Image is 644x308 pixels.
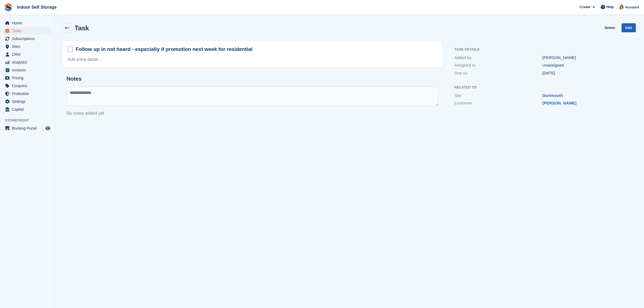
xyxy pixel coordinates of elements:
[454,100,543,106] div: Customer
[543,62,631,68] div: Unassigned
[45,125,51,132] a: Preview store
[543,55,631,61] div: [PERSON_NAME]
[12,82,44,90] span: Coupons
[3,35,51,42] a: menu
[12,106,44,113] span: Capital
[543,101,577,105] a: [PERSON_NAME]
[68,57,101,62] a: Add extra detail...
[580,4,590,10] span: Create
[12,51,44,58] span: CRM
[12,90,44,97] span: Protection
[3,19,51,27] a: menu
[12,43,44,50] span: Sites
[12,98,44,105] span: Settings
[3,43,51,50] a: menu
[3,106,51,113] a: menu
[454,86,630,90] h2: Related to
[543,93,563,98] a: Dartmouth
[12,27,44,35] span: Tasks
[454,55,543,61] div: Added by
[12,58,44,66] span: Analytics
[12,19,44,27] span: Home
[622,23,636,32] a: Edit
[3,82,51,90] a: menu
[3,58,51,66] a: menu
[15,3,59,12] a: Indoor Self Storage
[454,93,543,99] div: Site
[3,66,51,74] a: menu
[5,118,54,123] span: Storefront
[625,5,639,10] span: Account
[3,74,51,82] a: menu
[76,46,253,53] h2: Follow up in not heard - especially if promotion next week for residential
[605,23,615,32] a: Delete
[543,70,631,76] div: [DATE]
[3,90,51,97] a: menu
[606,4,614,10] span: Help
[3,124,51,132] a: menu
[3,98,51,105] a: menu
[454,62,543,68] div: Assigned to
[67,76,438,82] h2: Notes
[67,111,104,116] span: No notes added yet
[12,124,44,132] span: Booking Portal
[4,3,12,11] img: stora-icon-8386f47178a22dfd0bd8f6a31ec36ba5ce8667c1dd55bd0f319d3a0aa187defe.svg
[75,24,89,32] h2: Task
[619,4,624,10] img: Joanne Smith
[3,27,51,35] a: menu
[3,51,51,58] a: menu
[454,48,630,52] h2: Task Details
[12,66,44,74] span: Invoices
[454,70,543,76] div: Due on
[12,35,44,42] span: Subscriptions
[12,74,44,82] span: Pricing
